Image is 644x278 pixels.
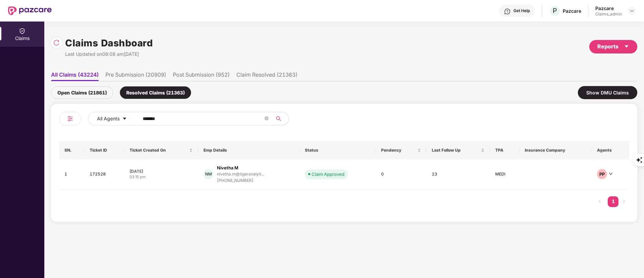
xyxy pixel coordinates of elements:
[426,159,490,190] td: 13
[265,116,269,122] span: close-circle
[609,172,613,176] span: down
[432,148,479,153] span: Last Follow Up
[65,36,153,50] h1: Claims Dashboard
[51,71,99,81] li: All Claims (43224)
[490,141,519,159] th: TPA
[51,86,113,99] div: Open Claims (21861)
[578,86,637,99] div: Show DMU Claims
[594,196,605,207] li: Previous Page
[105,71,166,81] li: Pre Submission (20909)
[84,141,124,159] th: Ticket ID
[490,159,519,190] td: MEDI
[594,196,605,207] button: left
[19,28,26,34] img: svg+xml;base64,PHN2ZyBpZD0iQ2xhaW0iIHhtbG5zPSJodHRwOi8vd3d3LnczLm9yZy8yMDAwL3N2ZyIgd2lkdGg9IjIwIi...
[595,5,622,11] div: Pazcare
[217,172,264,176] div: nivetha.m@tigeranalyti...
[272,112,289,125] button: search
[598,199,602,203] span: left
[376,141,427,159] th: Pendency
[84,159,124,190] td: 172528
[300,141,376,159] th: Status
[629,8,635,13] img: svg+xml;base64,PHN2ZyBpZD0iRHJvcGRvd24tMzJ4MzIiIHhtbG5zPSJodHRwOi8vd3d3LnczLm9yZy8yMDAwL3N2ZyIgd2...
[59,159,84,190] td: 1
[519,141,592,159] th: Insurance Company
[624,44,629,49] span: caret-down
[381,148,416,153] span: Pendency
[595,11,622,17] div: Claims_admin
[203,169,214,179] div: NM
[618,196,629,207] button: right
[97,115,120,122] span: All Agents
[504,8,511,15] img: svg+xml;base64,PHN2ZyBpZD0iSGVscC0zMngzMiIgeG1sbnM9Imh0dHA6Ly93d3cudzMub3JnLzIwMDAvc3ZnIiB3aWR0aD...
[597,169,607,179] div: PP
[618,196,629,207] li: Next Page
[217,177,264,184] div: [PHONE_NUMBER]
[513,8,530,13] div: Get Help
[124,141,198,159] th: Ticket Created On
[130,168,193,174] div: [DATE]
[65,50,153,58] div: Last Updated on 08:08 am[DATE]
[265,116,269,120] span: close-circle
[312,171,344,177] div: Claim Approved
[122,116,127,122] span: caret-down
[236,71,297,81] li: Claim Resolved (21363)
[59,141,84,159] th: SN.
[198,141,300,159] th: Emp Details
[592,141,629,159] th: Agents
[608,196,618,207] li: 1
[66,115,74,123] img: svg+xml;base64,PHN2ZyB4bWxucz0iaHR0cDovL3d3dy53My5vcmcvMjAwMC9zdmciIHdpZHRoPSIyNCIgaGVpZ2h0PSIyNC...
[120,86,191,99] div: Resolved Claims (21363)
[130,148,188,153] span: Ticket Created On
[553,7,557,15] span: P
[608,196,618,206] a: 1
[272,116,285,121] span: search
[622,199,626,203] span: right
[563,8,581,14] div: Pazcare
[8,6,52,15] img: New Pazcare Logo
[376,159,427,190] td: 0
[217,165,238,171] div: Nivetha M
[597,42,629,51] div: Reports
[88,112,141,125] button: All Agentscaret-down
[130,174,193,180] div: 03:15 pm
[173,71,230,81] li: Post Submission (952)
[53,39,60,46] img: svg+xml;base64,PHN2ZyBpZD0iUmVsb2FkLTMyeDMyIiB4bWxucz0iaHR0cDovL3d3dy53My5vcmcvMjAwMC9zdmciIHdpZH...
[426,141,490,159] th: Last Follow Up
